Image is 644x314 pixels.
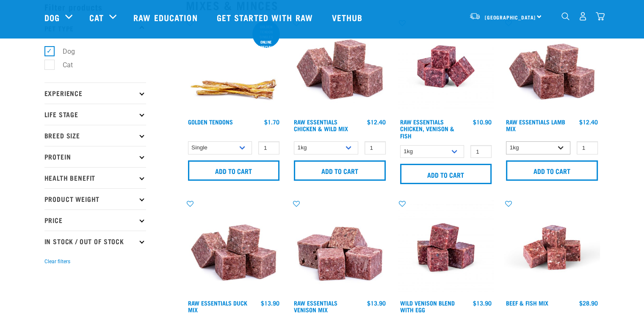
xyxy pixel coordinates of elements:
img: home-icon-1@2x.png [561,12,569,20]
a: Raw Essentials Chicken & Wild Mix [294,120,348,130]
img: 1113 RE Venison Mix 01 [292,199,388,295]
input: 1 [365,141,386,154]
div: $13.90 [261,300,279,306]
a: Raw Essentials Chicken, Venison & Fish [400,120,454,137]
p: Product Weight [44,188,146,209]
input: Add to cart [294,160,386,181]
span: [GEOGRAPHIC_DATA] [485,16,536,19]
div: $1.70 [264,118,279,125]
label: Cat [49,60,76,70]
a: Dog [44,11,60,24]
p: Protein [44,146,146,167]
p: Experience [44,83,146,104]
input: 1 [470,145,492,158]
input: Add to cart [400,164,492,184]
div: $13.90 [473,300,492,306]
img: van-moving.png [469,12,481,20]
a: Beef & Fish Mix [506,301,548,304]
p: Life Stage [44,104,146,125]
img: Chicken Venison mix 1655 [398,19,494,115]
input: 1 [577,141,598,154]
a: Golden Tendons [188,120,233,123]
a: Raw Essentials Lamb Mix [506,120,565,130]
p: In Stock / Out Of Stock [44,231,146,252]
div: $12.40 [579,118,598,125]
img: Venison Egg 1616 [398,199,494,295]
img: 1293 Golden Tendons 01 [186,19,282,115]
img: home-icon@2x.png [596,12,605,21]
img: user.png [578,12,587,21]
img: ?1041 RE Lamb Mix 01 [504,19,600,115]
div: $10.90 [473,118,492,125]
p: Breed Size [44,125,146,146]
a: Raw Education [125,0,208,34]
a: Vethub [323,0,373,34]
p: Price [44,209,146,231]
input: Add to cart [188,160,280,181]
div: $28.90 [579,300,598,306]
div: $12.40 [367,118,386,125]
img: Pile Of Cubed Chicken Wild Meat Mix [292,19,388,115]
input: Add to cart [506,160,598,181]
button: Clear filters [44,258,70,265]
img: ?1041 RE Lamb Mix 01 [186,199,282,295]
input: 1 [258,141,279,154]
label: Dog [49,46,78,57]
a: Wild Venison Blend with Egg [400,301,455,311]
div: $13.90 [367,300,386,306]
p: Health Benefit [44,167,146,188]
img: Beef Mackerel 1 [504,199,600,295]
a: Cat [89,11,104,24]
a: Raw Essentials Venison Mix [294,301,337,311]
a: Raw Essentials Duck Mix [188,301,247,311]
a: Get started with Raw [208,0,323,34]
